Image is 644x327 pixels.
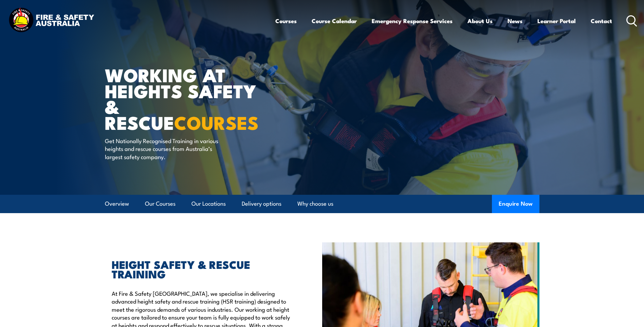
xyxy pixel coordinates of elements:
a: Learner Portal [537,12,576,30]
a: Delivery options [242,195,281,213]
a: Our Locations [191,195,226,213]
strong: COURSES [174,108,259,136]
a: Emergency Response Services [372,12,453,30]
button: Enquire Now [492,195,539,213]
h1: WORKING AT HEIGHTS SAFETY & RESCUE [105,67,273,130]
a: News [508,12,522,30]
a: Course Calendar [312,12,357,30]
a: Why choose us [297,195,333,213]
a: Contact [591,12,612,30]
a: About Us [467,12,493,30]
a: Overview [105,195,129,213]
a: Our Courses [145,195,176,213]
p: Get Nationally Recognised Training in various heights and rescue courses from Australia’s largest... [105,137,229,160]
h2: HEIGHT SAFETY & RESCUE TRAINING [112,259,291,278]
a: Courses [275,12,297,30]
